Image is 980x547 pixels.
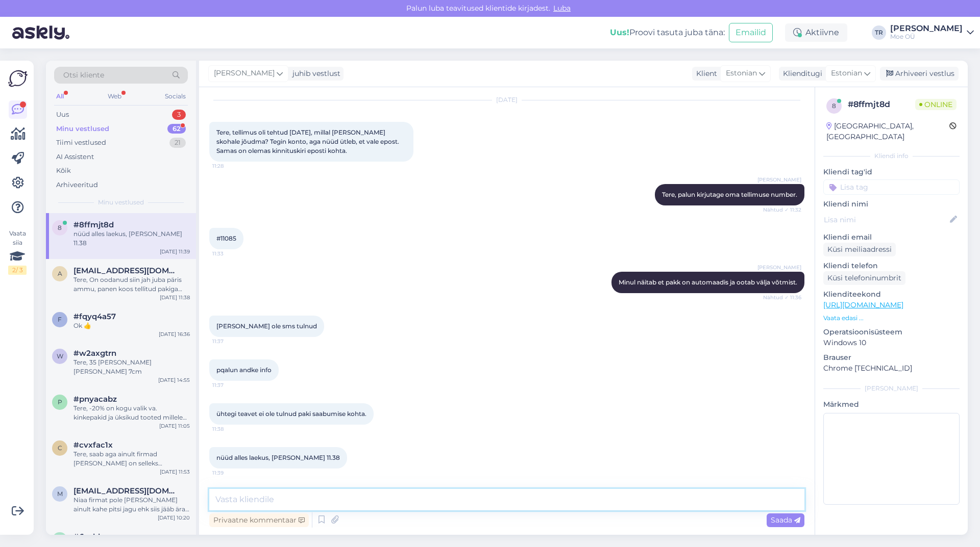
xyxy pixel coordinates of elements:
[63,70,104,81] span: Otsi kliente
[823,384,960,393] div: [PERSON_NAME]
[823,271,905,285] div: Küsi telefoninumbrit
[763,206,801,214] span: Nähtud ✓ 11:32
[823,243,896,256] div: Küsi meiliaadressi
[159,422,190,430] div: [DATE] 11:05
[823,261,960,271] p: Kliendi telefon
[209,95,804,105] div: [DATE]
[779,68,822,79] div: Klienditugi
[890,24,963,33] div: [PERSON_NAME]
[56,124,109,134] div: Minu vestlused
[160,468,190,476] div: [DATE] 11:53
[610,27,725,39] div: Proovi tasuta juba täna:
[8,266,27,275] div: 2 / 3
[73,532,117,541] span: #6ozbkpev
[823,232,960,243] p: Kliendi email
[757,176,801,184] span: [PERSON_NAME]
[824,214,948,225] input: Lisa nimi
[212,425,251,433] span: 11:38
[823,314,960,323] p: Vaata edasi ...
[212,469,251,477] span: 11:39
[106,90,124,103] div: Web
[726,68,757,79] span: Estonian
[848,98,915,111] div: # 8ffmjt8d
[58,270,62,277] span: a
[288,68,340,79] div: juhib vestlust
[58,224,62,231] span: 8
[212,250,251,257] span: 11:33
[823,199,960,210] p: Kliendi nimi
[73,496,190,514] div: Niaa firmat pole [PERSON_NAME] ainult kahe pitsi jagu ehk siis jääb ära :D Aitäh ikkagi
[56,166,71,176] div: Kõik
[915,99,957,110] span: Online
[692,68,717,79] div: Klient
[8,69,28,88] img: Askly Logo
[73,220,114,229] span: #8ffmjt8d
[619,278,797,286] span: Minul näitab et pakk on automaadis ja ootab välja võtmist.
[216,410,366,418] span: ühtegi teavet ei ole tulnud paki saabumise kohta.
[167,124,186,134] div: 62
[209,513,309,527] div: Privaatne kommentaar
[172,110,186,120] div: 3
[785,23,847,42] div: Aktiivne
[823,363,960,374] p: Chrome [TECHNICAL_ID]
[73,486,180,496] span: malmiaator@gmail.com
[550,4,574,13] span: Luba
[98,198,144,207] span: Minu vestlused
[73,395,117,404] span: #pnyacabz
[212,162,251,170] span: 11:28
[757,264,801,271] span: [PERSON_NAME]
[771,515,800,525] span: Saada
[890,24,974,41] a: [PERSON_NAME]Moe OÜ
[823,151,960,161] div: Kliendi info
[826,121,949,142] div: [GEOGRAPHIC_DATA], [GEOGRAPHIC_DATA]
[158,514,190,522] div: [DATE] 10:20
[872,25,886,40] div: TR
[763,294,801,301] span: Nähtud ✓ 11:36
[73,275,190,294] div: Tere, On oodanud siin jah juba päris ammu, panen koos tellitud pakiga [PERSON_NAME]. :)
[73,450,190,468] div: Tere, saab aga ainult firmad [PERSON_NAME] on selleks käitlemise luba. ( [PERSON_NAME] valmis tõe...
[610,28,629,37] b: Uus!
[823,289,960,300] p: Klienditeekond
[662,191,797,198] span: Tere, palun kirjutage oma tellimuse number.
[890,33,963,41] div: Moe OÜ
[216,322,317,330] span: [PERSON_NAME] ole sms tulnud
[73,312,116,321] span: #fqyq4a57
[73,440,113,450] span: #cvxfac1x
[58,444,62,452] span: c
[880,67,959,81] div: Arhiveeri vestlus
[212,337,251,345] span: 11:37
[823,399,960,410] p: Märkmed
[169,138,186,148] div: 21
[823,327,960,337] p: Operatsioonisüsteem
[73,349,116,358] span: #w2axgtrn
[212,381,251,389] span: 11:37
[823,337,960,348] p: Windows 10
[158,376,190,384] div: [DATE] 14:55
[823,300,903,309] a: [URL][DOMAIN_NAME]
[823,167,960,177] p: Kliendi tag'id
[54,90,66,103] div: All
[56,110,69,120] div: Uus
[56,152,94,162] div: AI Assistent
[160,294,190,301] div: [DATE] 11:38
[214,68,275,79] span: [PERSON_NAME]
[160,248,190,255] div: [DATE] 11:39
[58,316,62,323] span: f
[216,128,401,154] span: Tere, tellimus oli tehtud [DATE], millal [PERSON_NAME] skohale jõudma? Tegin konto, aga nüüd ütle...
[57,490,63,498] span: m
[73,358,190,376] div: Tere, 35 [PERSON_NAME] [PERSON_NAME] 7cm
[216,366,272,374] span: pqalun andke info
[159,330,190,338] div: [DATE] 16:36
[832,102,836,110] span: 8
[216,235,236,242] span: #11085
[831,68,862,79] span: Estonian
[823,352,960,363] p: Brauser
[163,90,188,103] div: Socials
[73,321,190,330] div: Ok 👍
[57,352,63,360] span: w
[823,179,960,195] input: Lisa tag
[216,454,340,461] span: nüüd alles laekus, [PERSON_NAME] 11.38
[56,180,98,190] div: Arhiveeritud
[56,138,106,148] div: Tiimi vestlused
[729,23,773,42] button: Emailid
